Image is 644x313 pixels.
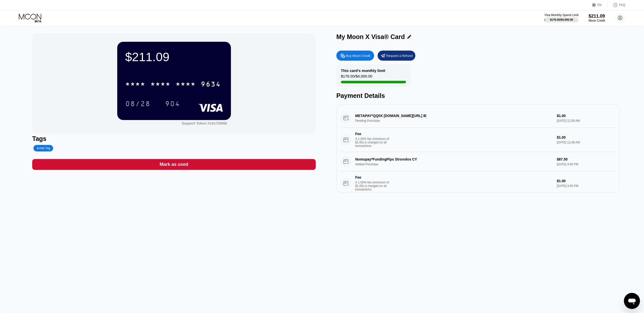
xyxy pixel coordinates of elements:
div: Visa Monthly Spend Limit$176.00/$4,000.00 [544,13,578,22]
div: Mark as used [32,159,316,170]
div: My Moon X Visa® Card [336,33,405,41]
div: Buy Moon Credit [336,51,374,61]
div: Visa Monthly Spend Limit [544,13,578,17]
div: Add Tag [33,145,53,151]
div: EN [597,3,602,7]
div: 904 [165,100,180,108]
div: $211.09 [589,14,605,19]
div: EN [592,3,608,8]
div: Tags [32,135,316,142]
div: Buy Moon Credit [346,54,370,58]
div: Support Token:7e2e735666 [182,121,227,125]
div: $211.09Moon Credit [589,14,605,22]
div: $176.00 / $4,000.00 [341,74,372,81]
div: Mark as used [159,162,188,167]
div: [DATE] 12:36 AM [557,141,616,144]
div: $211.09 [125,50,223,64]
div: Payment Details [336,92,620,99]
div: Fee [355,175,390,179]
div: Support Token: 7e2e735666 [182,121,227,125]
div: Request a Refund [386,54,413,58]
div: A 1.00% fee (minimum of $1.00) is charged on all transactions [355,137,393,148]
div: Moon Credit [589,19,605,22]
div: 904 [161,97,184,110]
iframe: Button to launch messaging window [624,293,640,309]
div: $1.00 [557,179,616,183]
div: $1.00 [557,135,616,139]
div: 08/28 [122,97,154,110]
div: FeeA 1.00% fee (minimum of $1.00) is charged on all transactions$1.00[DATE] 4:00 PM [340,171,616,195]
div: FAQ [619,3,625,7]
div: FeeA 1.00% fee (minimum of $1.00) is charged on all transactions$1.00[DATE] 12:36 AM [340,128,616,152]
div: Fee [355,132,390,136]
div: This card’s monthly limit [341,68,385,73]
div: [DATE] 4:00 PM [557,184,616,188]
div: 9634 [201,81,221,89]
div: 08/28 [125,100,150,108]
div: Request a Refund [378,51,415,61]
div: A 1.00% fee (minimum of $1.00) is charged on all transactions [355,181,393,191]
div: FAQ [608,3,625,8]
div: $176.00 / $4,000.00 [550,18,573,21]
div: Add Tag [36,146,50,150]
